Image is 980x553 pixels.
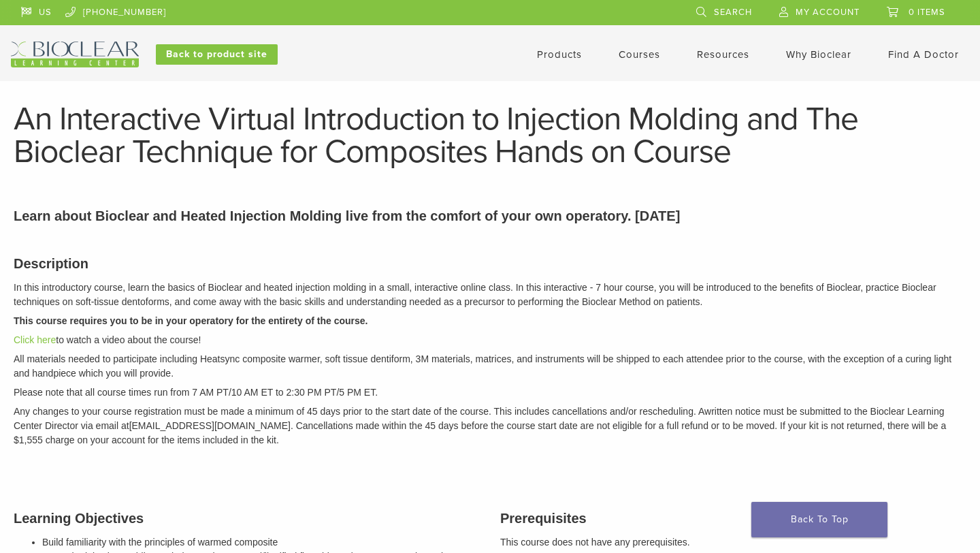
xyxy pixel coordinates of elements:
img: Bioclear [11,42,139,67]
h3: Description [14,253,966,274]
a: Why Bioclear [786,48,851,61]
span: 0 items [909,7,945,18]
a: Back To Top [751,502,887,537]
h3: Prerequisites [500,508,966,528]
p: to watch a video about the course! [14,333,966,347]
p: Learn about Bioclear and Heated Injection Molding live from the comfort of your own operatory. [D... [14,206,966,226]
a: Resources [697,48,749,61]
p: This course does not have any prerequisites. [500,535,966,550]
a: Products [537,48,582,61]
span: My Account [796,7,860,18]
p: All materials needed to participate including Heatsync composite warmer, soft tissue dentiform, 3... [14,352,966,381]
a: Back to product site [156,44,278,65]
a: Courses [619,48,660,61]
span: Any changes to your course registration must be made a minimum of 45 days prior to the start date... [14,406,704,417]
p: In this introductory course, learn the basics of Bioclear and heated injection molding in a small... [14,281,966,309]
li: Build familiarity with the principles of warmed composite [42,535,480,550]
h1: An Interactive Virtual Introduction to Injection Molding and The Bioclear Technique for Composite... [14,103,966,168]
a: Click here [14,334,56,345]
h3: Learning Objectives [14,508,480,528]
strong: This course requires you to be in your operatory for the entirety of the course. [14,315,367,326]
p: Please note that all course times run from 7 AM PT/10 AM ET to 2:30 PM PT/5 PM ET. [14,385,966,400]
span: Search [714,7,752,18]
em: written notice must be submitted to the Bioclear Learning Center Director via email at [EMAIL_ADD... [14,406,946,445]
a: Find A Doctor [888,48,959,61]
